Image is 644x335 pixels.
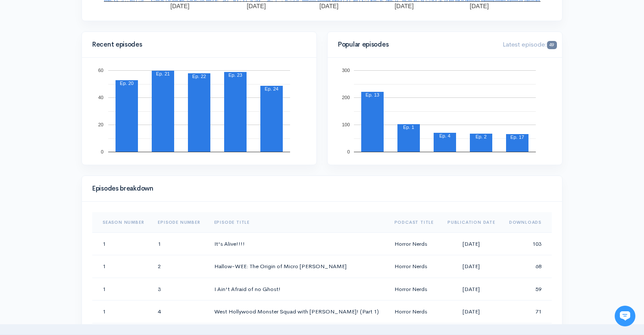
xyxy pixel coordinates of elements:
td: It's Alive!!!! [207,232,388,255]
text: 100 [342,122,350,127]
td: Horror Nerds [388,255,441,278]
text: Ep. 21 [156,71,170,76]
th: Sort column [92,212,151,233]
text: Ep. 17 [510,135,524,140]
td: 1 [92,278,151,301]
td: [DATE] [441,278,502,301]
text: Ep. 24 [265,86,278,91]
td: I Ain't Afraid of no Ghost! [207,278,388,301]
td: Horror Nerds [388,232,441,255]
td: 1 [92,232,151,255]
text: 0 [101,149,103,154]
text: 300 [342,68,350,73]
svg: A chart. [92,68,306,154]
td: 2 [151,255,207,278]
td: 71 [502,301,552,323]
td: 68 [502,255,552,278]
th: Sort column [151,212,207,233]
td: Horror Nerds [388,301,441,323]
text: Ep. 1 [403,125,414,130]
th: Sort column [502,212,552,233]
text: 60 [98,68,103,73]
text: Ep. 20 [120,81,134,86]
text: [DATE] [247,3,266,9]
th: Sort column [207,212,388,233]
td: 1 [151,232,207,255]
span: Latest episode: [503,40,557,48]
h4: Popular episodes [338,41,492,48]
td: 3 [151,278,207,301]
td: 59 [502,278,552,301]
td: [DATE] [441,255,502,278]
td: Hallow-WEE: The Origin of Micro [PERSON_NAME] [207,255,388,278]
span: 49 [547,41,557,49]
td: 4 [151,301,207,323]
text: [DATE] [319,3,338,9]
svg: A chart. [338,68,552,154]
button: New conversation [13,114,159,131]
th: Sort column [441,212,502,233]
text: Ep. 2 [475,134,487,139]
h2: Just let us know if you need anything and we'll be happy to help! 🙂 [13,57,159,99]
text: Ep. 23 [228,72,242,78]
input: Search articles [25,162,154,179]
td: [DATE] [441,301,502,323]
td: West Hollywood Monster Squad with [PERSON_NAME]! (Part 1) [207,301,388,323]
td: 1 [92,255,151,278]
iframe: gist-messenger-bubble-iframe [615,306,635,326]
p: Find an answer quickly [12,148,161,158]
th: Sort column [388,212,441,233]
span: New conversation [56,119,103,126]
text: [DATE] [394,3,413,9]
text: Ep. 4 [439,133,450,138]
text: 200 [342,95,350,100]
h4: Episodes breakdown [92,185,547,192]
td: Horror Nerds [388,278,441,301]
text: [DATE] [170,3,189,9]
text: [DATE] [470,3,489,9]
text: 40 [98,95,103,100]
h4: Recent episodes [92,41,301,48]
text: 0 [347,149,350,154]
text: Ep. 13 [366,92,379,97]
td: 1 [92,301,151,323]
text: 20 [98,122,103,127]
h1: Hi 👋 [13,42,159,56]
td: 103 [502,232,552,255]
td: [DATE] [441,232,502,255]
text: Ep. 22 [192,74,206,79]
